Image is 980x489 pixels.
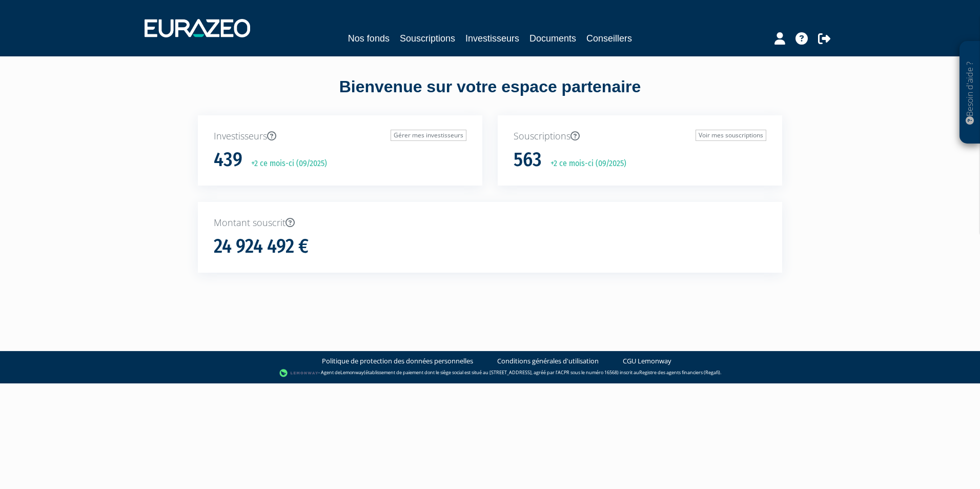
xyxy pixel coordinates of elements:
a: CGU Lemonway [623,356,671,366]
p: +2 ce mois-ci (09/2025) [543,158,626,170]
h1: 563 [514,149,542,171]
div: - Agent de (établissement de paiement dont le siège social est situé au [STREET_ADDRESS], agréé p... [10,368,970,378]
a: Conseillers [586,31,632,46]
p: Montant souscrit [214,216,766,230]
h1: 439 [214,149,242,171]
p: Besoin d'aide ? [964,47,976,139]
h1: 24 924 492 € [214,236,309,257]
a: Politique de protection des données personnelles [322,356,473,366]
img: logo-lemonway.png [279,368,319,378]
p: +2 ce mois-ci (09/2025) [244,158,327,170]
a: Voir mes souscriptions [696,130,766,141]
div: Bienvenue sur votre espace partenaire [190,75,790,115]
a: Lemonway [340,369,364,376]
a: Nos fonds [348,31,390,46]
a: Souscriptions [400,31,455,46]
a: Registre des agents financiers (Regafi) [639,369,720,376]
a: Conditions générales d'utilisation [497,356,599,366]
a: Gérer mes investisseurs [391,130,466,141]
a: Documents [529,31,576,46]
img: 1732889491-logotype_eurazeo_blanc_rvb.png [145,19,250,37]
p: Investisseurs [214,130,466,143]
a: Investisseurs [465,31,519,46]
p: Souscriptions [514,130,766,143]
